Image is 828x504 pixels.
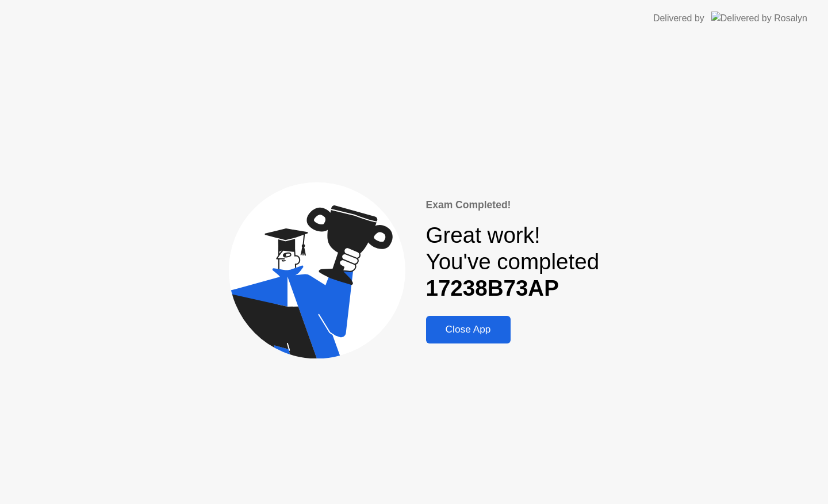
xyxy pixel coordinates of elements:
div: Exam Completed! [426,197,600,212]
button: Close App [426,316,511,343]
b: 17238B73AP [426,276,559,300]
div: Great work! You've completed [426,222,600,302]
div: Close App [430,323,507,335]
img: Delivered by Rosalyn [711,12,807,25]
div: Delivered by [653,12,704,25]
